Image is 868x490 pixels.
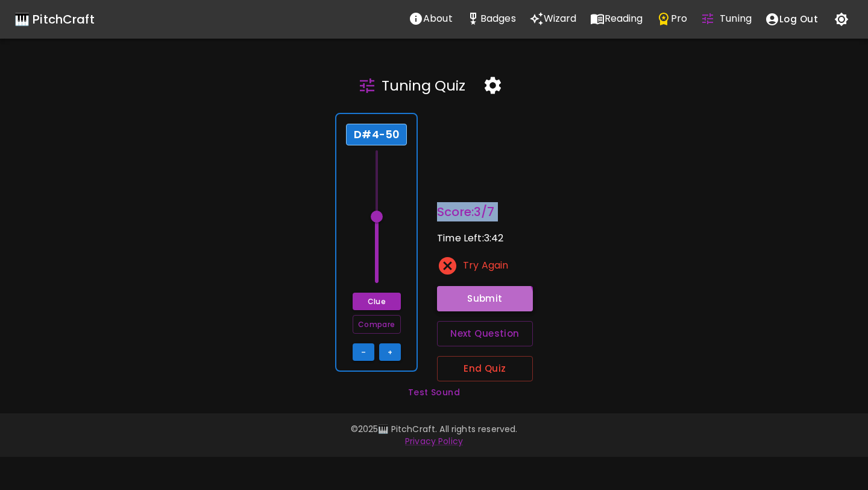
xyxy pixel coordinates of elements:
button: End Quiz [437,356,533,381]
a: Privacy Policy [405,435,463,447]
button: + [379,343,401,361]
button: – [353,343,374,361]
a: Pro [650,7,694,32]
a: Reading [583,7,650,32]
a: 🎹 PitchCraft [14,10,95,29]
a: Stats [459,7,523,32]
p: © 2025 🎹 PitchCraft. All rights reserved. [87,423,781,435]
button: Submit [437,286,533,311]
button: account of current user [758,7,825,32]
button: Clue [353,293,401,310]
p: Reading [605,11,643,26]
h5: Tuning Quiz [382,76,465,95]
p: Badges [480,11,516,26]
button: Next Question [437,321,533,346]
p: Try Again [463,258,508,273]
p: About [423,11,453,26]
div: D#4-50 [346,124,407,145]
button: Reading [583,7,650,31]
a: About [402,7,459,32]
p: Wizard [544,11,577,26]
button: Pro [650,7,694,31]
button: Stats [459,7,523,31]
button: About [402,7,459,31]
button: Tuning Quiz [694,7,758,31]
button: Wizard [523,7,583,31]
p: Pro [671,11,687,26]
button: Compare [353,315,401,334]
a: Wizard [523,7,583,32]
p: Time Left: 3:42 [437,231,503,246]
p: Tuning [720,11,752,26]
a: Tuning Quiz [694,7,758,32]
h6: Score: 3 / 7 [437,202,494,221]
